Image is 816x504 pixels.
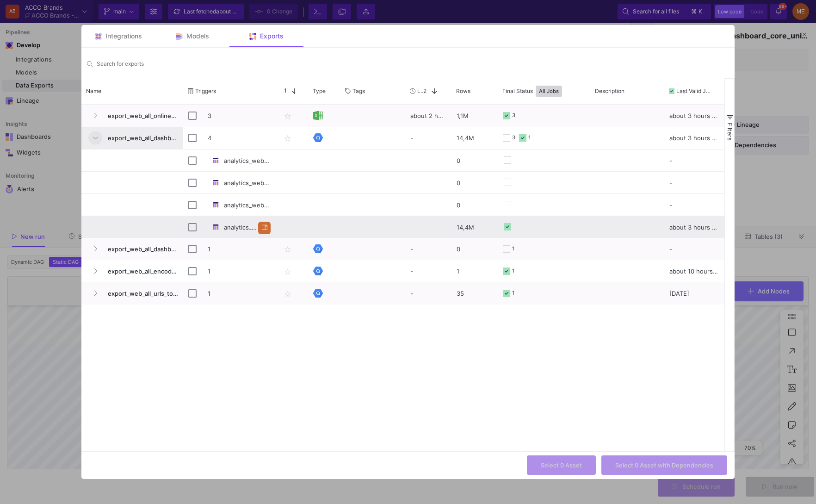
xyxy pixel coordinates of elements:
button: Integration type child icon [208,217,224,238]
div: 1 [512,282,514,304]
span: export_web_all_online_kpis [102,105,178,127]
div: 0 [451,238,498,260]
img: [Legacy] Excel [313,111,323,120]
div: 1 [512,238,514,260]
div: Press SPACE to select this row. [183,127,724,149]
div: - [405,127,451,149]
p: 1 [208,283,271,305]
span: Tags [352,87,365,94]
img: Integration type child icon [212,224,219,230]
div: - [405,282,451,305]
div: 3 [512,105,515,126]
p: 3 [208,105,271,127]
div: analytics_web_all_dashboard_core_daily [208,150,271,172]
img: Integration type child icon [212,179,219,186]
button: Integration type child icon [208,172,224,194]
div: [DATE] [664,282,724,305]
div: 14,4M [451,216,498,238]
span: Integrations [105,32,142,40]
div: 1 [512,260,514,282]
div: Final Status [502,81,577,102]
img: [Legacy] Google BigQuery [313,133,323,143]
span: Rows [456,87,470,94]
div: Press SPACE to select this row. [183,216,724,238]
div: analytics_web_all_dashboard_core_events [208,172,271,194]
div: Press SPACE to select this row. [81,193,183,216]
span: Models [186,32,209,40]
span: export_web_all_dashboard_mom [102,238,178,260]
div: Press SPACE to select this row. [183,105,724,127]
div: Press SPACE to select this row. [81,105,183,127]
button: All Jobs [536,86,562,97]
div: - [405,238,451,260]
div: 35 [451,282,498,305]
div: 3 [512,127,515,149]
div: Press SPACE to select this row. [183,193,724,216]
div: Press SPACE to select this row. [81,127,183,149]
div: - [664,149,724,171]
div: 1 [451,260,498,282]
div: - [664,238,724,260]
div: 1,1M [451,105,498,127]
input: Search for name, tables, ... [97,60,729,67]
img: [Legacy] Google BigQuery [313,266,323,276]
div: Press SPACE to select this row. [81,282,183,305]
div: Press SPACE to select this row. [81,216,183,238]
span: Last Used [417,87,423,94]
div: 14,4M [451,127,498,149]
span: 2 [423,87,427,94]
p: 4 [208,127,271,149]
span: Last Valid Job [676,87,711,94]
img: [Legacy] Google BigQuery [313,244,323,254]
div: - [664,194,724,216]
span: Type [313,87,326,94]
div: analytics_web_all_dashboard_core_sales [208,194,271,216]
span: 1 [280,87,287,95]
span: Filters [726,123,734,141]
div: about 2 hours ago [405,105,451,127]
span: export_web_all_encoded_urls [102,261,178,282]
span: Triggers [195,87,216,94]
button: Integration type child icon [208,150,224,172]
span: export_web_all_dashboard_core [102,127,178,149]
div: - [405,260,451,282]
div: Press SPACE to select this row. [183,282,724,305]
div: - [664,172,724,193]
div: Press SPACE to select this row. [183,171,724,193]
div: 0 [451,149,498,171]
div: 1 [528,127,531,149]
div: about 3 hours ago [664,216,724,238]
img: Integration type child icon [212,201,219,208]
p: 1 [208,238,271,260]
div: 0 [451,172,498,193]
div: Press SPACE to select this row. [81,238,183,260]
div: about 3 hours ago [664,105,724,127]
div: Press SPACE to select this row. [183,149,724,171]
div: Press SPACE to select this row. [81,260,183,282]
span: Exports [260,32,284,40]
div: Press SPACE to select this row. [81,149,183,171]
img: [Legacy] Google BigQuery [313,288,323,298]
div: about 10 hours ago [664,260,724,282]
div: analytics_web_all_dashboard_core_unioned [208,217,258,238]
span: Name [86,87,101,94]
span: Description [595,87,624,94]
span: export_web_all_urls_to_crawl [102,283,178,305]
div: about 3 hours ago [664,127,724,149]
div: 0 [451,194,498,216]
p: 1 [208,261,271,282]
div: Press SPACE to select this row. [81,171,183,193]
button: Integration type child icon [208,194,224,216]
div: Press SPACE to select this row. [183,260,724,282]
img: Integration type child icon [212,157,219,164]
div: Press SPACE to select this row. [183,238,724,260]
